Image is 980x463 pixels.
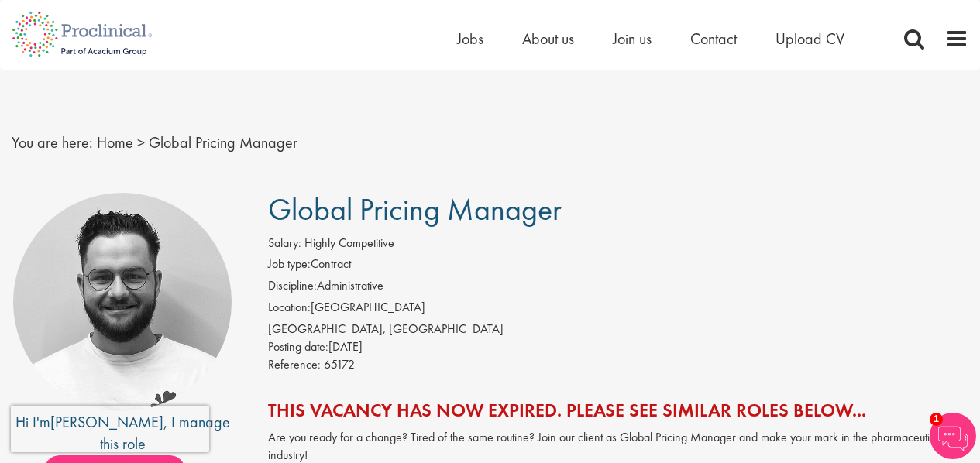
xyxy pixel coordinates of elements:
[13,193,232,411] img: imeage of recruiter Emile De Beer
[137,132,145,153] span: >
[930,413,976,459] img: Chatbot
[11,406,209,452] iframe: reCAPTCHA
[268,277,317,295] label: Discipline:
[97,132,133,153] a: breadcrumb link
[268,400,968,420] h2: This vacancy has now expired. Please see similar roles below...
[268,338,328,355] span: Posting date:
[268,256,311,273] label: Job type:
[613,29,652,49] a: Join us
[930,413,943,426] span: 1
[268,299,311,317] label: Location:
[304,235,394,251] span: Highly Competitive
[268,321,968,338] div: [GEOGRAPHIC_DATA], [GEOGRAPHIC_DATA]
[522,29,574,49] a: About us
[457,29,483,49] a: Jobs
[268,235,301,252] label: Salary:
[268,338,968,356] div: [DATE]
[268,256,968,277] li: Contract
[149,132,297,153] span: Global Pricing Manager
[12,132,93,153] span: You are here:
[268,190,562,229] span: Global Pricing Manager
[324,356,355,372] span: 65172
[268,356,321,374] label: Reference:
[775,29,844,49] a: Upload CV
[268,299,968,321] li: [GEOGRAPHIC_DATA]
[268,277,968,299] li: Administrative
[690,29,737,49] a: Contact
